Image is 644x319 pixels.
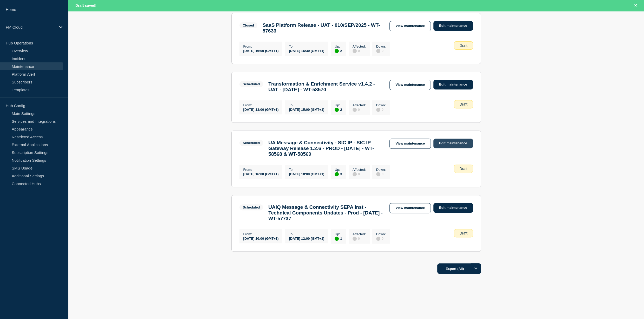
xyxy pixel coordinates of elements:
[376,107,386,112] div: 0
[263,22,385,34] h3: SaaS Platform Release - UAT - 010/SEP/2025 - WT-57633
[376,168,386,172] p: Down :
[335,168,342,172] p: Up :
[335,48,342,53] div: 2
[471,263,481,274] button: Options
[353,232,366,236] p: Affected :
[353,49,357,53] div: disabled
[268,81,384,93] h3: Transformation & Enrichment Service v1.4.2 - UAT - [DATE] - WT-58570
[335,172,342,176] div: 3
[376,108,380,112] div: disabled
[6,25,56,29] p: FM Cloud
[289,172,324,176] div: [DATE] 18:00 (GMT+1)
[353,44,366,48] p: Affected :
[335,172,339,176] div: up
[335,108,339,112] div: up
[376,49,380,53] div: disabled
[454,165,473,173] div: Draft
[353,108,357,112] div: disabled
[289,103,324,107] p: To :
[437,263,481,274] button: Export (All)
[376,44,386,48] p: Down :
[353,103,366,107] p: Affected :
[335,49,339,53] div: up
[353,236,366,241] div: 0
[389,21,431,31] a: View maintenance
[243,232,279,236] p: From :
[289,107,324,112] div: [DATE] 15:00 (GMT+1)
[335,232,342,236] p: Up :
[454,229,473,237] div: Draft
[353,48,366,53] div: 0
[335,44,342,48] p: Up :
[454,41,473,50] div: Draft
[243,141,260,145] div: Scheduled
[353,107,366,112] div: 0
[268,140,384,157] h3: UA Message & Connectivity - SIC IP - SIC IP Gateway Release 1.2.6 - PROD - [DATE] - WT-58568 & WT...
[353,172,366,176] div: 0
[243,44,279,48] p: From :
[268,204,384,222] h3: UAIQ Message & Connectivity SEPA Inst - Technical Components Updates - Prod - [DATE] - WT-57737
[389,80,431,90] a: View maintenance
[243,48,279,53] div: [DATE] 16:00 (GMT+1)
[243,107,279,112] div: [DATE] 13:00 (GMT+1)
[632,3,639,9] button: Close banner
[389,139,431,149] a: View maintenance
[243,82,260,86] div: Scheduled
[376,172,386,176] div: 0
[376,232,386,236] p: Down :
[335,236,342,241] div: 1
[376,48,386,53] div: 0
[353,237,357,241] div: disabled
[353,168,366,172] p: Affected :
[376,172,380,176] div: disabled
[454,100,473,108] div: Draft
[433,203,473,213] a: Edit maintenance
[433,80,473,89] a: Edit maintenance
[376,237,380,241] div: disabled
[289,236,324,240] div: [DATE] 12:00 (GMT+1)
[243,205,260,209] div: Scheduled
[389,203,431,213] a: View maintenance
[335,107,342,112] div: 2
[376,103,386,107] p: Down :
[243,23,254,27] div: Closed
[243,172,279,176] div: [DATE] 16:00 (GMT+1)
[243,103,279,107] p: From :
[376,236,386,241] div: 0
[243,168,279,172] p: From :
[289,168,324,172] p: To :
[335,237,339,241] div: up
[433,21,473,31] a: Edit maintenance
[433,139,473,148] a: Edit maintenance
[75,3,96,8] span: Draft saved!
[289,44,324,48] p: To :
[289,232,324,236] p: To :
[289,48,324,53] div: [DATE] 16:30 (GMT+1)
[243,236,279,240] div: [DATE] 10:00 (GMT+1)
[335,103,342,107] p: Up :
[353,172,357,176] div: disabled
